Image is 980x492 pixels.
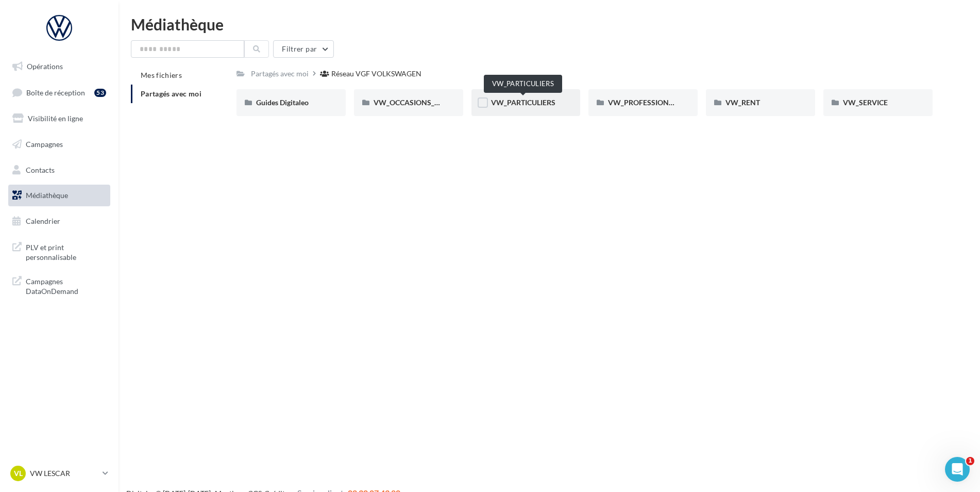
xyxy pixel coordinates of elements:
[30,468,98,479] p: VW LESCAR
[26,240,106,263] span: PLV et print personnalisable
[251,69,309,79] div: Partagés avec moi
[27,62,63,71] span: Opérations
[6,210,112,232] a: Calendrier
[725,98,760,107] span: VW_RENT
[6,236,112,267] a: PLV et print personnalisable
[141,89,201,98] span: Partagés avec moi
[256,98,309,107] span: Guides Digitaleo
[26,217,60,225] span: Calendrier
[484,75,562,93] div: VW_PARTICULIERS
[608,98,686,107] span: VW_PROFESSIONNELS
[843,98,888,107] span: VW_SERVICE
[26,140,63,149] span: Campagnes
[6,56,112,77] a: Opérations
[26,191,68,200] span: Médiathèque
[94,89,106,97] div: 53
[131,17,968,32] div: Médiathèque
[6,159,112,181] a: Contacts
[28,114,83,123] span: Visibilité en ligne
[6,108,112,129] a: Visibilité en ligne
[6,81,112,104] a: Boîte de réception53
[8,464,110,483] a: VL VW LESCAR
[966,457,974,465] span: 1
[26,165,55,174] span: Contacts
[6,270,112,301] a: Campagnes DataOnDemand
[6,134,112,155] a: Campagnes
[331,69,421,79] div: Réseau VGF VOLKSWAGEN
[491,98,555,107] span: VW_PARTICULIERS
[273,40,334,58] button: Filtrer par
[945,457,970,482] iframe: Intercom live chat
[14,468,23,479] span: VL
[26,274,106,297] span: Campagnes DataOnDemand
[6,185,112,206] a: Médiathèque
[26,88,85,96] span: Boîte de réception
[141,71,182,79] span: Mes fichiers
[374,98,475,107] span: VW_OCCASIONS_GARANTIES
